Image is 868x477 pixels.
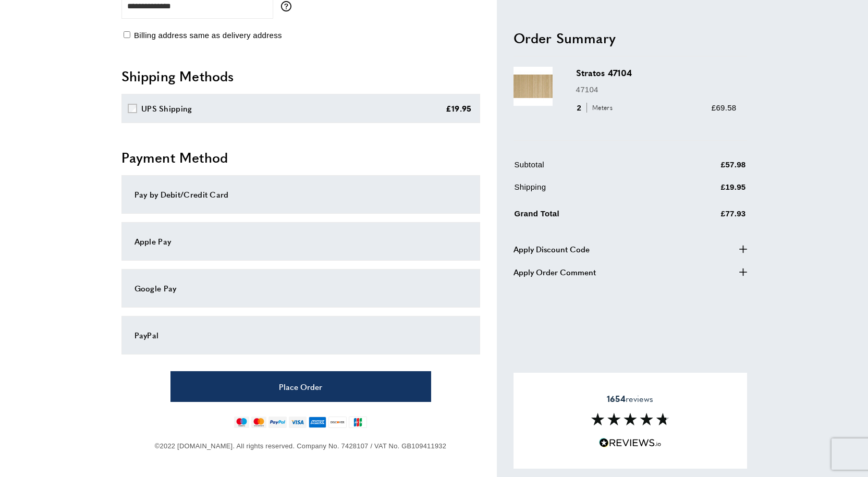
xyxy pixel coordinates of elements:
[576,83,737,95] p: 47104
[135,188,467,201] div: Pay by Debit/Credit Card
[586,103,615,113] span: Meters
[309,417,327,428] img: american-express
[514,265,596,278] span: Apply Order Comment
[289,417,306,428] img: visa
[514,242,590,255] span: Apply Discount Code
[170,371,431,402] button: Place Order
[664,205,745,227] td: £77.93
[268,417,287,428] img: paypal
[514,67,553,106] img: Stratos 47104
[607,394,653,404] span: reviews
[515,180,663,201] td: Shipping
[121,67,480,85] h2: Shipping Methods
[234,417,249,428] img: maestro
[141,102,192,115] div: UPS Shipping
[251,417,266,428] img: mastercard
[712,103,737,112] span: £69.58
[281,1,297,11] button: More information
[515,205,663,227] td: Grand Total
[599,438,662,448] img: Reviews.io 5 stars
[135,329,467,341] div: PayPal
[576,101,616,114] div: 2
[124,31,130,38] input: Billing address same as delivery address
[155,442,446,450] span: ©2022 [DOMAIN_NAME]. All rights reserved. Company No. 7428107 / VAT No. GB109411932
[135,235,467,248] div: Apple Pay
[121,148,480,167] h2: Payment Method
[328,417,347,428] img: discover
[134,31,282,40] span: Billing address same as delivery address
[514,28,747,47] h2: Order Summary
[446,102,472,115] div: £19.95
[349,417,367,428] img: jcb
[576,67,737,79] h3: Stratos 47104
[591,413,669,425] img: Reviews section
[664,158,745,178] td: £57.98
[664,180,745,201] td: £19.95
[607,393,626,405] strong: 1654
[515,158,663,178] td: Subtotal
[135,282,467,295] div: Google Pay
